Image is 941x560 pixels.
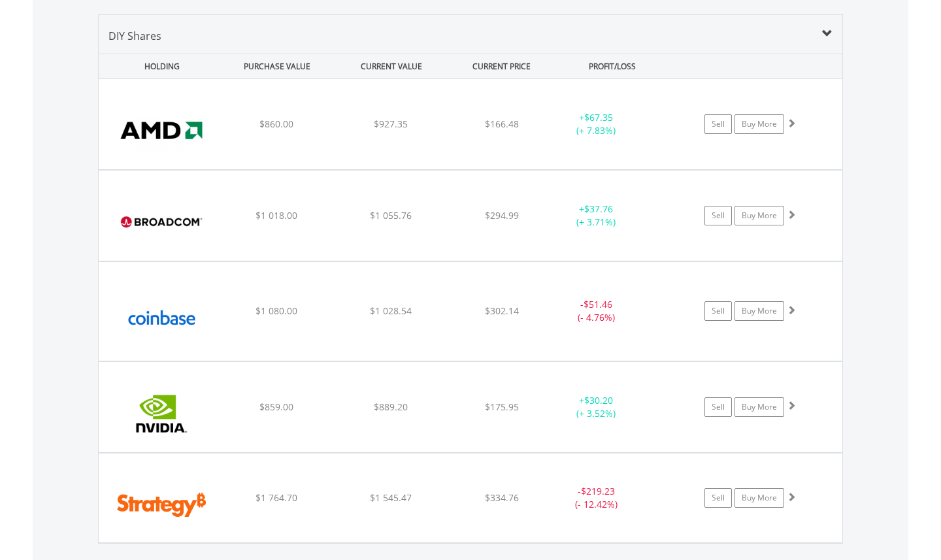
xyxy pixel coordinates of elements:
[704,301,732,321] a: Sell
[485,209,519,222] span: $294.99
[105,470,218,540] img: EQU.US.MSTR.png
[108,29,161,43] span: DIY Shares
[704,114,732,134] a: Sell
[450,54,553,78] div: CURRENT PRICE
[547,111,646,137] div: + (+ 7.83%)
[556,54,668,78] div: PROFIT/LOSS
[335,54,447,78] div: CURRENT VALUE
[485,305,519,317] span: $302.14
[735,488,784,508] a: Buy More
[735,397,784,417] a: Buy More
[584,111,613,124] span: $67.35
[581,485,615,497] span: $219.23
[735,114,784,134] a: Buy More
[374,401,408,413] span: $889.20
[370,491,412,504] span: $1 545.47
[256,209,297,222] span: $1 018.00
[370,209,412,222] span: $1 055.76
[704,206,732,225] a: Sell
[584,298,612,310] span: $51.46
[105,187,218,257] img: EQU.US.AVGO.png
[256,491,297,504] span: $1 764.70
[547,394,646,420] div: + (+ 3.52%)
[704,397,732,417] a: Sell
[485,118,519,130] span: $166.48
[485,491,519,504] span: $334.76
[370,305,412,317] span: $1 028.54
[547,485,646,511] div: - (- 12.42%)
[704,488,732,508] a: Sell
[99,54,218,78] div: HOLDING
[105,95,218,166] img: EQU.US.AMD.png
[105,378,218,449] img: EQU.US.NVDA.png
[374,118,408,130] span: $927.35
[735,301,784,321] a: Buy More
[547,298,646,324] div: - (- 4.76%)
[259,118,293,130] span: $860.00
[485,401,519,413] span: $175.95
[105,278,218,357] img: EQU.US.COIN.png
[584,394,613,406] span: $30.20
[735,206,784,225] a: Buy More
[259,401,293,413] span: $859.00
[221,54,333,78] div: PURCHASE VALUE
[584,203,613,215] span: $37.76
[547,203,646,229] div: + (+ 3.71%)
[256,305,297,317] span: $1 080.00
